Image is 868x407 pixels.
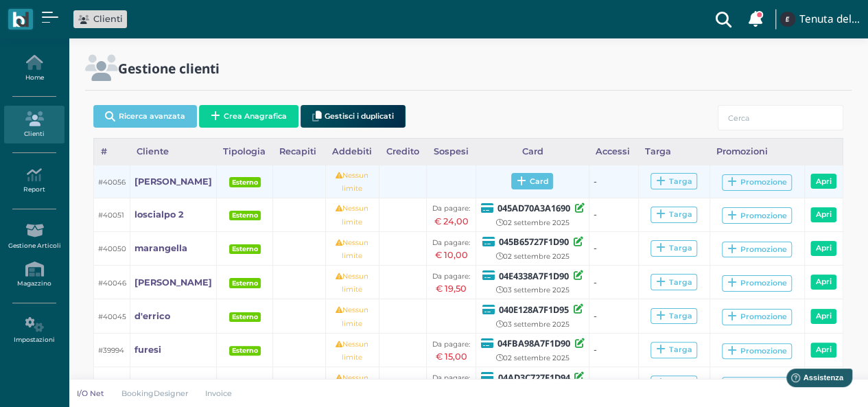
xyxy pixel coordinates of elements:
[78,12,123,25] a: Clienti
[134,310,170,323] a: d'errico
[431,282,471,295] div: € 19,50
[589,299,638,333] td: -
[113,388,197,399] a: BookingDesigner
[134,311,170,321] b: d'errico
[589,367,638,400] td: -
[232,313,258,321] b: Esterno
[98,279,126,288] small: #40046
[98,346,124,355] small: #39994
[810,241,836,256] a: Apri
[810,342,836,358] a: Apri
[589,198,638,231] td: -
[655,311,692,321] div: Targa
[134,343,161,356] a: furesi
[589,266,638,299] td: -
[589,139,638,165] div: Accessi
[40,11,91,21] span: Assistenza
[232,347,258,354] b: Esterno
[655,243,692,253] div: Targa
[810,207,836,222] a: Apri
[217,139,273,165] div: Tipologia
[810,275,836,290] a: Apri
[336,305,368,327] small: Nessun limite
[98,178,126,187] small: #40056
[134,276,212,289] a: [PERSON_NAME]
[638,139,709,165] div: Targa
[98,211,124,220] small: #40051
[134,208,184,221] a: loscialpo 2
[336,238,368,260] small: Nessun limite
[232,279,258,287] b: Esterno
[134,242,187,255] a: marangella
[134,345,161,355] b: furesi
[718,105,843,130] input: Cerca
[497,371,570,384] b: 04AD3C727F1D94
[130,139,217,165] div: Cliente
[499,303,569,316] b: 040E128A7F1D95
[4,162,64,200] a: Report
[589,165,638,198] td: -
[495,320,569,329] small: 03 settembre 2025
[4,106,64,143] a: Clienti
[655,277,692,288] div: Targa
[499,270,569,282] b: 04E4338A7F1D90
[432,373,470,382] small: Da pagare:
[810,309,836,324] a: Apri
[497,337,570,349] b: 04FBA98A7F1D90
[98,244,126,253] small: #40050
[134,175,212,188] a: [PERSON_NAME]
[431,248,471,261] div: € 10,00
[134,377,178,391] a: lo scialpo
[655,345,692,355] div: Targa
[771,364,856,395] iframe: Help widget launcher
[655,209,692,220] div: Targa
[777,3,860,36] a: ... Tenuta del Barco
[727,244,787,255] div: Promozione
[495,218,569,227] small: 02 settembre 2025
[4,218,64,255] a: Gestione Articoli
[273,139,325,165] div: Recapiti
[232,211,258,219] b: Esterno
[495,252,569,261] small: 02 settembre 2025
[495,353,569,362] small: 02 settembre 2025
[12,12,28,27] img: logo
[197,388,242,399] a: Invoice
[432,272,470,281] small: Da pagare:
[336,340,368,362] small: Nessun limite
[4,256,64,294] a: Magazzino
[77,388,104,399] p: I/O Net
[336,171,368,193] small: Nessun limite
[495,286,569,294] small: 03 settembre 2025
[98,312,126,321] small: #40045
[499,235,569,248] b: 045B65727F1D90
[93,12,123,25] span: Clienti
[379,139,427,165] div: Credito
[727,211,787,221] div: Promozione
[134,176,212,187] b: [PERSON_NAME]
[134,277,212,288] b: [PERSON_NAME]
[727,346,787,356] div: Promozione
[589,231,638,265] td: -
[432,238,470,247] small: Da pagare:
[432,204,470,213] small: Da pagare:
[4,312,64,349] a: Impostazioni
[431,215,471,228] div: € 24,00
[93,105,197,128] button: Ricerca avanzata
[325,139,379,165] div: Addebiti
[336,204,368,226] small: Nessun limite
[232,245,258,253] b: Esterno
[336,272,368,294] small: Nessun limite
[427,139,476,165] div: Sospesi
[589,333,638,367] td: -
[727,177,787,187] div: Promozione
[727,278,787,288] div: Promozione
[779,12,795,27] img: ...
[118,61,220,75] h2: Gestione clienti
[497,202,570,214] b: 045AD70A3A1690
[232,178,258,186] b: Esterno
[4,49,64,87] a: Home
[810,174,836,189] a: Apri
[709,139,804,165] div: Promozioni
[511,173,553,189] span: Card
[301,105,406,128] button: Gestisci i duplicati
